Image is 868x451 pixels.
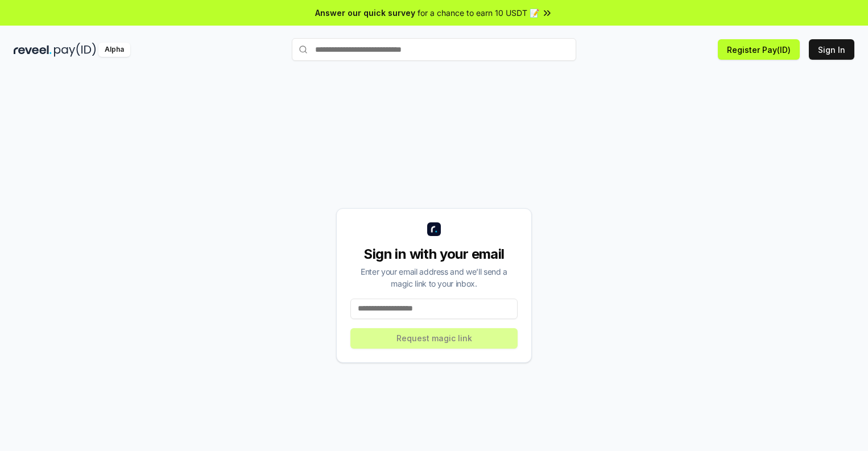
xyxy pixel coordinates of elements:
div: Sign in with your email [350,245,518,263]
button: Register Pay(ID) [718,39,800,60]
img: logo_small [427,222,441,236]
img: reveel_dark [14,43,52,57]
div: Alpha [98,43,130,57]
div: Enter your email address and we’ll send a magic link to your inbox. [350,266,518,289]
span: Answer our quick survey [315,7,415,19]
span: for a chance to earn 10 USDT 📝 [418,7,539,19]
button: Sign In [809,39,854,60]
img: pay_id [54,43,96,57]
